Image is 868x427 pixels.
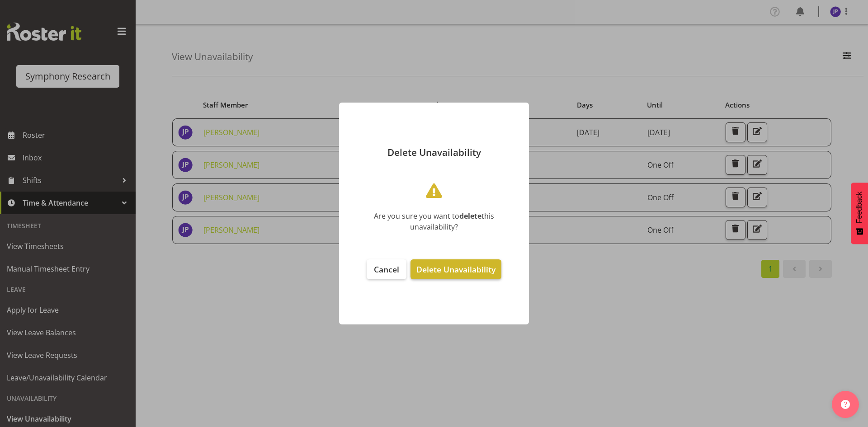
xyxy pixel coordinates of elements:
[459,211,481,221] b: delete
[841,400,850,409] img: help-xxl-2.png
[374,264,399,275] span: Cancel
[851,183,868,244] button: Feedback - Show survey
[353,211,515,232] div: Are you sure you want to this unavailability?
[410,259,501,279] button: Delete Unavailability
[348,148,520,157] p: Delete Unavailability
[855,192,863,223] span: Feedback
[367,259,406,279] button: Cancel
[416,264,495,275] span: Delete Unavailability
